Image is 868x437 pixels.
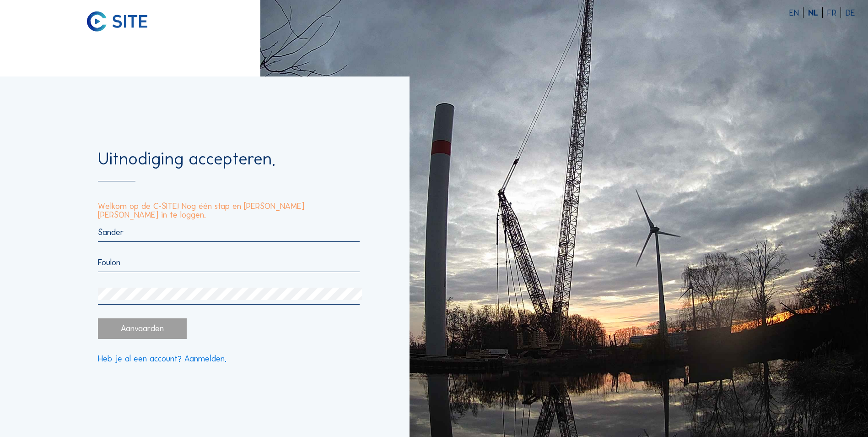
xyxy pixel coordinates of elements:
[98,227,360,237] input: Voornaam
[98,257,360,268] input: Achternaam
[846,9,855,17] div: DE
[98,202,360,219] p: Welkom op de C-SITE! Nog één stap en [PERSON_NAME] [PERSON_NAME] in te loggen.
[98,150,360,181] div: Uitnodiging accepteren.
[87,11,148,32] img: C-SITE logo
[808,9,823,17] div: NL
[789,9,803,17] div: EN
[98,318,186,339] div: Aanvaarden
[98,355,226,363] a: Heb je al een account? Aanmelden.
[827,9,841,17] div: FR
